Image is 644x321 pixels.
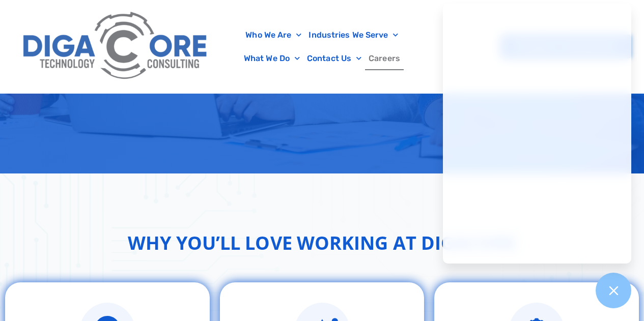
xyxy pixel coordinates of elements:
img: Digacore Logo [18,5,214,88]
a: Careers [365,47,404,70]
a: Contact Us [303,47,365,70]
nav: Menu [219,23,425,70]
a: What We Do [240,47,303,70]
a: Who We Are [242,23,305,47]
a: Industries We Serve [305,23,402,47]
h2: Why You’ll Love Working at Digacore [128,229,516,257]
iframe: Chatgenie Messenger [443,4,631,264]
